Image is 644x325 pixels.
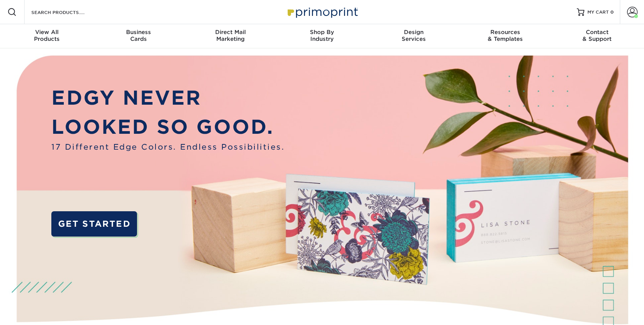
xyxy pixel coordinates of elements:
span: Direct Mail [185,29,276,36]
a: View AllProducts [1,24,93,48]
a: DesignServices [368,24,459,48]
a: Direct MailMarketing [185,24,276,48]
span: 0 [610,9,614,15]
a: GET STARTED [51,211,137,237]
span: 17 Different Edge Colors. Endless Possibilities. [51,141,285,153]
span: Contact [551,29,643,36]
div: Industry [276,29,368,42]
div: & Support [551,29,643,42]
div: & Templates [459,29,551,42]
p: LOOKED SO GOOD. [51,113,285,142]
span: Shop By [276,29,368,36]
input: SEARCH PRODUCTS..... [31,8,104,17]
div: Services [368,29,459,42]
span: Resources [459,29,551,36]
span: Business [93,29,185,36]
a: Resources& Templates [459,24,551,48]
p: EDGY NEVER [51,84,285,113]
span: Design [368,29,459,36]
a: Contact& Support [551,24,643,48]
a: BusinessCards [93,24,185,48]
a: Shop ByIndustry [276,24,368,48]
span: View All [1,29,93,36]
div: Cards [93,29,185,42]
img: Primoprint [284,4,360,20]
div: Products [1,29,93,42]
div: Marketing [185,29,276,42]
span: MY CART [587,9,609,15]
